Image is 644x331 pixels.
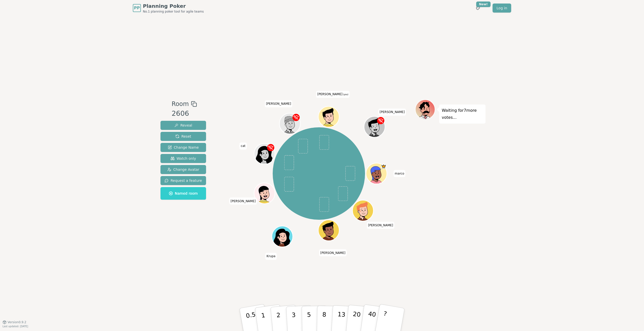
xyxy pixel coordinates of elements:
span: Click to change your name [239,142,247,149]
button: Click to change your avatar [319,107,339,127]
span: PP [134,5,140,11]
button: Change Avatar [160,165,206,174]
button: Version0.9.2 [3,320,26,324]
span: Click to change your name [229,198,257,205]
span: Request a feature [165,178,202,183]
span: Room [172,99,189,108]
button: Named room [160,187,206,200]
a: Log in [493,4,511,13]
button: Change Name [160,143,206,152]
span: No.1 planning poker tool for agile teams [143,10,204,14]
span: Named room [169,191,198,196]
span: Click to change your name [265,253,277,260]
span: Planning Poker [143,3,204,10]
span: Last updated: [DATE] [3,325,28,328]
span: Change Avatar [167,167,199,172]
div: 2606 [172,108,197,119]
span: Watch only [171,156,196,161]
button: Reset [160,132,206,141]
span: marco is the host [381,164,386,169]
span: Click to change your name [319,249,347,256]
span: Click to change your name [367,222,394,229]
button: Reveal [160,121,206,130]
p: Waiting for 7 more votes... [442,107,483,121]
span: Change Name [168,145,199,150]
button: Request a feature [160,176,206,185]
span: Version 0.9.2 [8,320,26,324]
button: New! [473,4,482,13]
span: Click to change your name [378,108,406,116]
span: Click to change your name [316,91,350,98]
a: PPPlanning PokerNo.1 planning poker tool for agile teams [133,3,204,14]
span: Reset [175,134,191,139]
button: Watch only [160,154,206,163]
span: Click to change your name [265,100,292,107]
span: Reveal [174,123,192,128]
span: Click to change your name [393,170,406,177]
span: (you) [342,93,348,96]
div: New! [476,2,491,7]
